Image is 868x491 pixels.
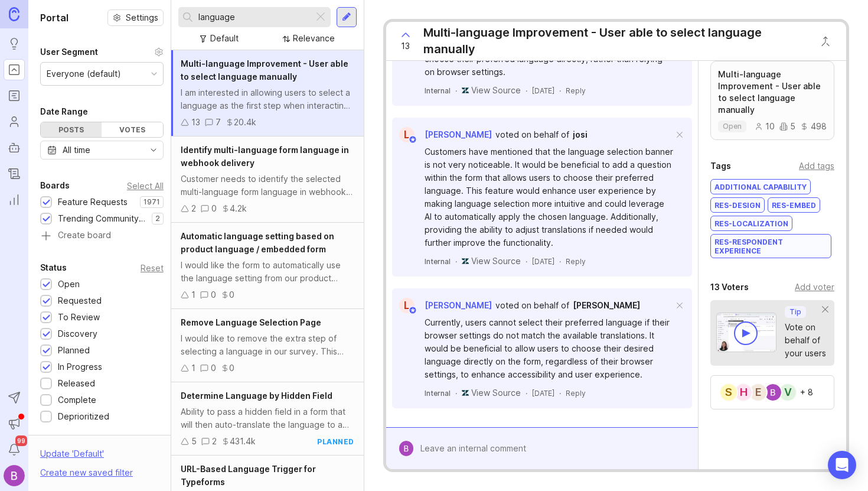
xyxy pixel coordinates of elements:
[58,344,90,357] div: Planned
[211,288,216,301] div: 0
[711,198,764,212] div: RES-Design
[155,214,160,223] p: 2
[181,317,321,327] span: Remove Language Selection Page
[58,311,100,324] div: To Review
[4,189,25,210] a: Reporting
[471,84,521,96] a: View Source
[58,327,97,340] div: Discovery
[392,298,492,313] a: L[PERSON_NAME]
[392,127,492,142] a: L[PERSON_NAME]
[171,50,364,136] a: Multi-language Improvement - User able to select language manuallyI am interested in allowing use...
[532,257,554,266] time: [DATE]
[234,116,256,129] div: 20.4k
[408,306,417,315] img: member badge
[573,129,588,139] span: josi
[40,11,68,25] h1: Portal
[211,202,217,215] div: 0
[425,86,451,96] div: Internal
[212,435,217,448] div: 2
[526,86,527,96] div: ·
[789,307,801,317] p: Tip
[107,9,164,26] button: Settings
[191,116,200,129] div: 13
[40,466,133,479] div: Create new saved filter
[425,145,673,249] div: Customers have mentioned that the language selection banner is not very noticeable. It would be b...
[181,391,332,401] span: Determine Language by Hidden Field
[126,12,158,24] span: Settings
[143,197,160,207] p: 1971
[198,11,309,24] input: Search...
[181,86,354,112] div: I am interested in allowing users to select a language as the first step when interacting with a ...
[755,122,775,131] div: 10
[40,447,104,466] div: Update ' Default '
[58,410,109,423] div: Deprioritized
[559,256,561,266] div: ·
[210,32,239,45] div: Default
[814,30,837,53] button: Close button
[15,435,27,446] span: 99
[462,258,469,265] img: zendesk
[40,178,70,193] div: Boards
[566,86,586,96] div: Reply
[526,256,527,266] div: ·
[181,332,354,358] div: I would like to remove the extra step of selecting a language in our survey. This page is causing...
[141,265,164,271] div: Reset
[4,33,25,54] a: Ideas
[4,137,25,158] a: Autopilot
[58,394,96,407] div: Complete
[573,128,588,141] a: josi
[495,299,569,312] div: voted on behalf of
[800,388,813,396] div: + 8
[40,231,164,242] a: Create board
[171,309,364,382] a: Remove Language Selection PageI would like to remove the extra step of selecting a language in ou...
[719,383,738,402] div: S
[399,298,415,313] div: L
[559,388,561,398] div: ·
[471,256,521,266] span: View Source
[779,122,795,131] div: 5
[559,86,561,96] div: ·
[471,255,521,267] a: View Source
[230,202,247,215] div: 4.2k
[171,382,364,456] a: Determine Language by Hidden FieldAbility to pass a hidden field in a form that will then auto-tr...
[58,294,102,307] div: Requested
[425,129,492,139] span: [PERSON_NAME]
[181,231,334,254] span: Automatic language setting based on product language / embedded form
[58,212,146,225] div: Trending Community Topics
[471,85,521,95] span: View Source
[462,87,469,94] img: zendesk
[191,362,195,375] div: 1
[171,136,364,223] a: Identify multi-language form language in webhook deliveryCustomer needs to identify the selected ...
[423,24,808,57] div: Multi-language Improvement - User able to select language manually
[718,69,827,116] p: Multi-language Improvement - User able to select language manually
[181,145,349,168] span: Identify multi-language form language in webhook delivery
[828,451,856,479] div: Open Intercom Messenger
[455,86,457,96] div: ·
[229,362,234,375] div: 0
[462,389,469,396] img: zendesk
[573,300,640,310] span: [PERSON_NAME]
[785,321,826,360] div: Vote on behalf of your users
[216,116,221,129] div: 7
[317,437,354,447] div: planned
[573,299,640,312] a: [PERSON_NAME]
[425,316,673,381] div: Currently, users cannot select their preferred language if their browser settings do not match th...
[144,145,163,155] svg: toggle icon
[211,362,216,375] div: 0
[58,360,102,373] div: In Progress
[765,384,781,401] img: Bailey Thompson
[181,259,354,285] div: I would like the form to automatically use the language setting from our product instead of relyi...
[399,127,415,142] div: L
[710,159,731,173] div: Tags
[399,441,414,456] img: Bailey Thompson
[4,465,25,486] img: Bailey Thompson
[4,439,25,460] button: Notifications
[566,388,586,398] div: Reply
[40,261,67,275] div: Status
[710,280,749,294] div: 13 Voters
[532,389,554,398] time: [DATE]
[710,61,834,140] a: Multi-language Improvement - User able to select language manuallyopen105498
[4,59,25,80] a: Portal
[230,435,256,448] div: 431.4k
